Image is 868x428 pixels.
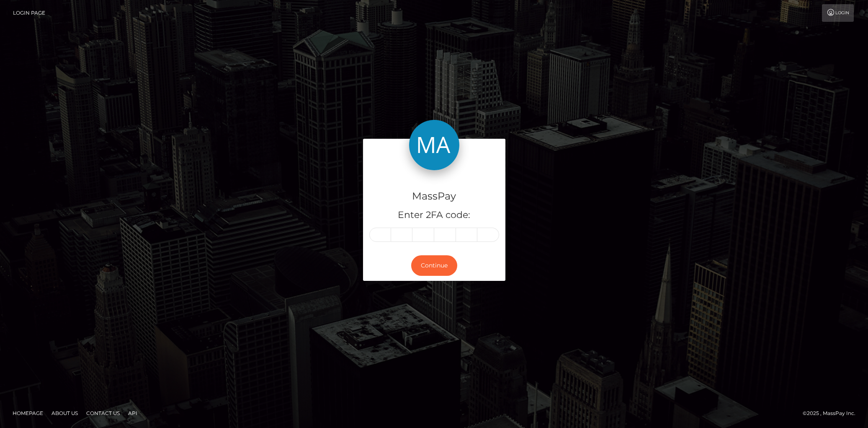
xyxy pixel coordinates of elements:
[369,209,499,222] h5: Enter 2FA code:
[48,407,81,420] a: About Us
[369,189,499,204] h4: MassPay
[125,407,141,420] a: API
[83,407,123,420] a: Contact Us
[409,120,459,170] img: MassPay
[822,4,854,22] a: Login
[13,4,45,22] a: Login Page
[803,409,862,418] div: © 2025 , MassPay Inc.
[411,255,457,276] button: Continue
[9,407,46,420] a: Homepage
